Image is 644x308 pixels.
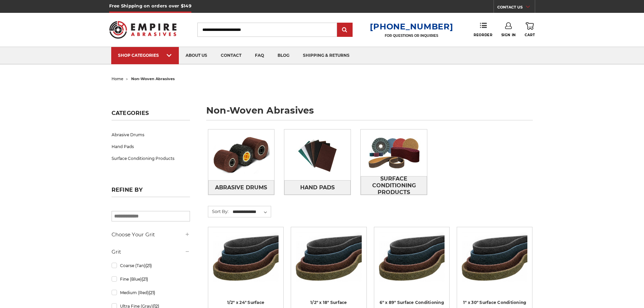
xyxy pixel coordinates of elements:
[284,132,351,178] img: Hand Pads
[112,129,190,141] a: Abrasive Drums
[112,273,190,285] a: Fine (Blue)(21)
[296,47,356,64] a: shipping & returns
[271,47,296,64] a: blog
[296,232,361,286] img: Surface Conditioning Sanding Belts
[208,206,229,216] label: Sort By:
[214,47,248,64] a: contact
[474,22,492,37] a: Reorder
[462,232,527,286] img: 1"x30" Surface Conditioning Sanding Belts
[112,187,190,197] h5: Refine by
[112,110,190,120] h5: Categories
[112,152,190,164] a: Surface Conditioning Products
[142,277,148,282] span: (21)
[338,23,352,37] input: Submit
[525,33,535,37] span: Cart
[208,132,275,178] img: Abrasive Drums
[179,47,214,64] a: about us
[379,232,445,286] img: 6"x89" Surface Conditioning Sanding Belts
[112,287,190,299] a: Medium (Red)(21)
[206,106,533,120] h1: non-woven abrasives
[131,76,175,81] span: non-woven abrasives
[361,176,427,195] a: Surface Conditioning Products
[112,231,190,239] h5: Choose Your Grit
[112,76,123,81] a: home
[109,17,177,43] img: Empire Abrasives
[232,207,271,217] select: Sort By:
[248,47,271,64] a: faq
[370,33,453,38] p: FOR QUESTIONS OR INQUIRIES
[112,260,190,271] a: Coarse (Tan)(21)
[208,180,275,195] a: Abrasive Drums
[284,180,351,195] a: Hand Pads
[474,33,492,37] span: Reorder
[361,173,427,198] span: Surface Conditioning Products
[145,263,152,268] span: (21)
[501,33,516,37] span: Sign In
[525,22,535,37] a: Cart
[361,129,427,176] img: Surface Conditioning Products
[300,182,335,193] span: Hand Pads
[497,3,535,13] a: CONTACT US
[149,290,155,295] span: (21)
[118,53,172,58] div: SHOP CATEGORIES
[215,182,267,193] span: Abrasive Drums
[213,232,279,286] img: Surface Conditioning Sanding Belts
[112,141,190,152] a: Hand Pads
[370,22,453,31] a: [PHONE_NUMBER]
[112,248,190,256] h5: Grit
